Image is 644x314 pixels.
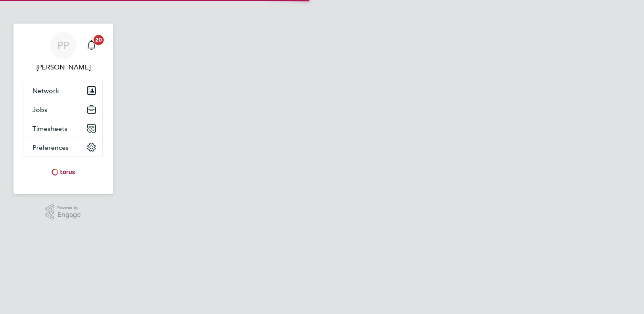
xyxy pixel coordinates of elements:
[24,138,102,157] button: Preferences
[32,144,69,152] span: Preferences
[57,211,81,218] span: Engage
[32,125,67,133] span: Timesheets
[24,119,102,138] button: Timesheets
[24,81,102,100] button: Network
[32,87,59,95] span: Network
[83,32,100,59] a: 20
[24,100,102,119] button: Jobs
[13,24,113,194] nav: Main navigation
[24,62,103,72] span: Paul Power
[24,165,103,179] a: Go to home page
[48,165,78,179] img: torus-logo-retina.png
[57,40,69,51] span: PP
[32,106,47,114] span: Jobs
[57,204,81,211] span: Powered by
[94,35,104,45] span: 20
[46,204,81,220] a: Powered byEngage
[24,32,103,72] a: PP[PERSON_NAME]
